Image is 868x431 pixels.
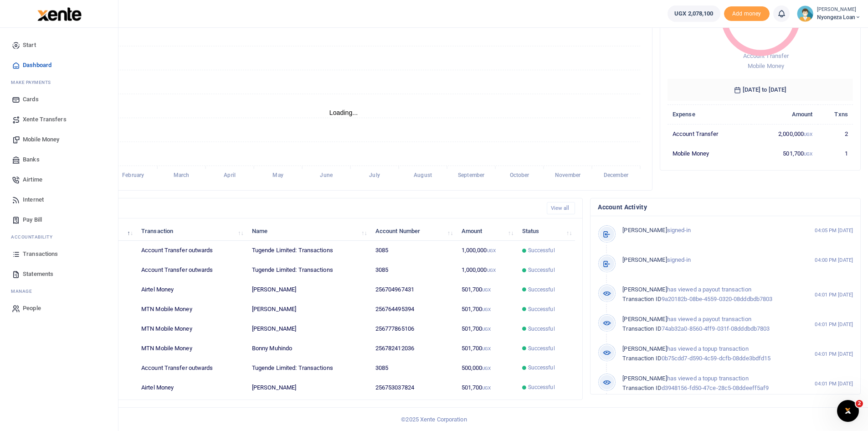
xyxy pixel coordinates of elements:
[15,79,51,86] span: ake Payments
[510,172,530,179] tspan: October
[7,284,111,298] li: M
[23,215,42,224] span: Pay Bill
[247,339,370,358] td: Bonny Muhindo
[7,89,111,109] a: Cards
[458,172,485,179] tspan: September
[7,35,111,55] a: Start
[555,172,581,179] tspan: November
[23,95,39,104] span: Cards
[23,155,40,164] span: Banks
[622,256,667,263] span: [PERSON_NAME]
[668,104,751,124] th: Expense
[247,319,370,339] td: [PERSON_NAME]
[818,144,853,163] td: 1
[482,346,491,351] small: UGX
[370,378,457,397] td: 256753037824
[7,298,111,318] a: People
[487,268,496,273] small: UGX
[815,321,853,328] small: 04:01 PM [DATE]
[622,227,667,234] span: [PERSON_NAME]
[15,288,32,295] span: anage
[622,296,661,302] span: Transaction ID
[743,52,789,59] span: Account Transfer
[370,280,457,300] td: 256704967431
[37,7,82,21] img: logo-large
[482,366,491,371] small: UGX
[136,358,247,378] td: Account Transfer outwards
[320,172,333,179] tspan: June
[36,10,82,17] a: logo-small logo-large logo-large
[668,79,853,101] h6: [DATE] to [DATE]
[664,5,724,22] li: Wallet ballance
[622,255,795,265] p: signed-in
[751,124,818,144] td: 2,000,000
[247,241,370,260] td: Tugende Limited: Transactions
[751,104,818,124] th: Amount
[23,195,44,204] span: Internet
[622,285,795,304] p: has viewed a payout transaction 9a20182b-08be-4559-0320-08dddbdb7803
[42,203,539,213] h4: Recent Transactions
[414,172,432,179] tspan: August
[23,175,42,184] span: Airtime
[136,241,247,260] td: Account Transfer outwards
[668,5,720,22] a: UGX 2,078,100
[528,305,555,313] span: Successful
[815,227,853,234] small: 04:05 PM [DATE]
[804,132,812,137] small: UGX
[247,221,370,241] th: Name: activate to sort column ascending
[247,358,370,378] td: Tugende Limited: Transactions
[622,374,795,393] p: has viewed a topup transaction d3948156-fd50-47ce-28c5-08ddeeff5af9
[528,363,555,372] span: Successful
[456,241,517,260] td: 1,000,000
[7,210,111,230] a: Pay Bill
[456,260,517,280] td: 1,000,000
[517,221,575,241] th: Status: activate to sort column ascending
[815,350,853,358] small: 04:01 PM [DATE]
[370,300,457,319] td: 256764495394
[622,344,795,363] p: has viewed a topup transaction 0b75cdd7-d590-4c59-dcfb-08dde3bdfd15
[370,319,457,339] td: 256777865106
[136,339,247,358] td: MTN Mobile Money
[247,378,370,397] td: [PERSON_NAME]
[804,151,812,156] small: UGX
[23,304,41,313] span: People
[622,355,661,362] span: Transaction ID
[456,319,517,339] td: 501,700
[224,172,235,179] tspan: April
[7,230,111,244] li: Ac
[370,358,457,378] td: 3085
[456,339,517,358] td: 501,700
[528,246,555,254] span: Successful
[818,104,853,124] th: Txns
[456,300,517,319] td: 501,700
[7,264,111,284] a: Statements
[456,221,517,241] th: Amount: activate to sort column ascending
[7,244,111,264] a: Transactions
[815,291,853,299] small: 04:01 PM [DATE]
[724,6,770,21] span: Add money
[7,190,111,210] a: Internet
[818,124,853,144] td: 2
[122,172,144,179] tspan: February
[7,109,111,130] a: Xente Transfers
[456,280,517,300] td: 501,700
[528,286,555,294] span: Successful
[528,325,555,333] span: Successful
[23,41,36,50] span: Start
[668,144,751,163] td: Mobile Money
[369,172,380,179] tspan: July
[674,9,713,18] span: UGX 2,078,100
[487,248,496,253] small: UGX
[528,344,555,353] span: Successful
[797,5,861,22] a: profile-user [PERSON_NAME] Nyongeza Loan
[622,226,795,235] p: signed-in
[23,61,51,70] span: Dashboard
[817,6,861,14] small: [PERSON_NAME]
[23,115,67,124] span: Xente Transfers
[547,202,575,214] a: View all
[482,327,491,332] small: UGX
[23,270,53,279] span: Statements
[370,221,457,241] th: Account Number: activate to sort column ascending
[136,280,247,300] td: Airtel Money
[272,172,283,179] tspan: May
